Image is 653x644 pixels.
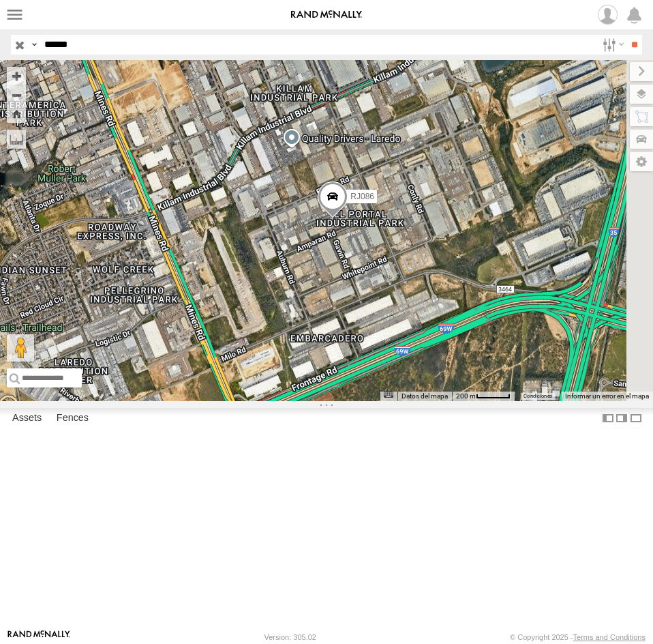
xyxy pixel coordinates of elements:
label: Hide Summary Table [629,408,643,428]
label: Dock Summary Table to the Left [601,408,615,428]
button: Combinaciones de teclas [384,392,393,398]
div: © Copyright 2025 - [510,633,646,641]
button: Datos del mapa [401,392,448,401]
a: Condiciones [523,394,552,399]
a: Terms and Conditions [573,633,646,641]
span: 200 m [456,392,476,400]
label: Measure [7,130,26,149]
label: Map Settings [630,152,653,171]
a: Informar un error en el mapa [565,392,649,400]
a: Visit our Website [7,630,70,644]
button: Zoom in [7,67,26,85]
label: Dock Summary Table to the Right [615,408,628,428]
span: RJ086 [350,192,374,201]
img: rand-logo.svg [291,10,362,20]
label: Assets [5,409,48,428]
button: Zoom out [7,85,26,104]
label: Search Filter Options [597,35,626,55]
label: Search Query [29,35,40,55]
div: Version: 305.02 [264,633,316,641]
button: Arrastra el hombrecito naranja al mapa para abrir Street View [7,334,34,362]
button: Zoom Home [7,104,26,123]
button: Escala del mapa: 200 m por 47 píxeles [452,392,515,401]
label: Fences [50,409,95,428]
